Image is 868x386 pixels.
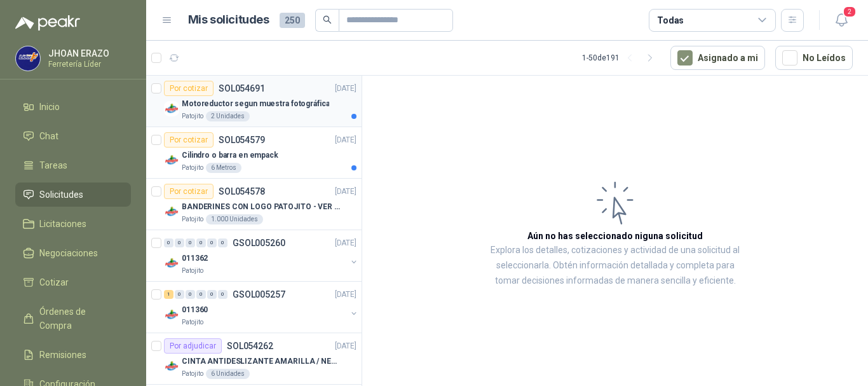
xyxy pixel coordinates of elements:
[164,204,179,219] img: Company Logo
[39,275,69,289] span: Cotizar
[335,289,356,301] p: [DATE]
[146,333,362,385] a: Por adjudicarSOL054262[DATE] Company LogoCINTA ANTIDESLIZANTE AMARILLA / NEGRAPatojito6 Unidades
[164,81,214,96] div: Por cotizar
[657,13,684,27] div: Todas
[164,359,179,374] img: Company Logo
[527,229,703,243] h3: Aún no has seleccionado niguna solicitud
[219,135,265,144] p: SOL054579
[182,266,203,276] p: Patojito
[164,290,173,299] div: 1
[164,338,222,354] div: Por adjudicar
[335,134,356,146] p: [DATE]
[207,238,217,247] div: 0
[164,307,179,322] img: Company Logo
[164,256,179,271] img: Company Logo
[280,13,305,28] span: 250
[206,163,241,173] div: 6 Metros
[39,305,119,333] span: Órdenes de Compra
[182,163,203,173] p: Patojito
[15,15,80,31] img: Logo peakr
[15,95,131,119] a: Inicio
[164,184,214,199] div: Por cotizar
[227,341,273,350] p: SOL054262
[182,317,203,327] p: Patojito
[206,369,250,379] div: 6 Unidades
[206,214,263,224] div: 1.000 Unidades
[775,46,853,70] button: No Leídos
[182,355,340,368] p: CINTA ANTIDESLIZANTE AMARILLA / NEGRA
[182,304,208,316] p: 011360
[164,238,173,247] div: 0
[39,129,58,143] span: Chat
[489,243,741,289] p: Explora los detalles, cotizaciones y actividad de una solicitud al seleccionarla. Obtén informaci...
[186,290,195,299] div: 0
[182,98,329,110] p: Motoreductor segun muestra fotográfica
[233,290,285,299] p: GSOL005257
[218,290,227,299] div: 0
[39,246,98,260] span: Negociaciones
[670,46,765,70] button: Asignado a mi
[175,238,184,247] div: 0
[39,348,86,362] span: Remisiones
[188,11,269,29] h1: Mis solicitudes
[146,127,362,179] a: Por cotizarSOL054579[DATE] Company LogoCilindro o barra en empackPatojito6 Metros
[39,100,60,114] span: Inicio
[15,183,131,207] a: Solicitudes
[206,111,250,121] div: 2 Unidades
[164,287,359,327] a: 1 0 0 0 0 0 GSOL005257[DATE] Company Logo011360Patojito
[830,9,853,32] button: 2
[335,237,356,249] p: [DATE]
[164,153,179,168] img: Company Logo
[182,214,203,224] p: Patojito
[15,343,131,367] a: Remisiones
[15,153,131,177] a: Tareas
[164,132,214,148] div: Por cotizar
[164,235,359,276] a: 0 0 0 0 0 0 GSOL005260[DATE] Company Logo011362Patojito
[15,300,131,338] a: Órdenes de Compra
[15,212,131,236] a: Licitaciones
[164,101,179,116] img: Company Logo
[196,238,206,247] div: 0
[335,186,356,198] p: [DATE]
[207,290,217,299] div: 0
[146,179,362,230] a: Por cotizarSOL054578[DATE] Company LogoBANDERINES CON LOGO PATOJITO - VER DOC ADJUNTOPatojito1.00...
[16,46,40,71] img: Company Logo
[39,188,83,202] span: Solicitudes
[182,111,203,121] p: Patojito
[175,290,184,299] div: 0
[15,270,131,294] a: Cotizar
[219,187,265,196] p: SOL054578
[15,241,131,265] a: Negociaciones
[323,15,332,24] span: search
[335,340,356,352] p: [DATE]
[335,83,356,95] p: [DATE]
[146,76,362,127] a: Por cotizarSOL054691[DATE] Company LogoMotoreductor segun muestra fotográficaPatojito2 Unidades
[48,49,128,58] p: JHOAN ERAZO
[182,252,208,265] p: 011362
[39,158,67,172] span: Tareas
[39,217,86,231] span: Licitaciones
[582,48,660,68] div: 1 - 50 de 191
[218,238,227,247] div: 0
[196,290,206,299] div: 0
[15,124,131,148] a: Chat
[48,60,128,68] p: Ferretería Líder
[219,84,265,93] p: SOL054691
[186,238,195,247] div: 0
[233,238,285,247] p: GSOL005260
[843,6,857,18] span: 2
[182,149,278,162] p: Cilindro o barra en empack
[182,201,340,213] p: BANDERINES CON LOGO PATOJITO - VER DOC ADJUNTO
[182,369,203,379] p: Patojito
